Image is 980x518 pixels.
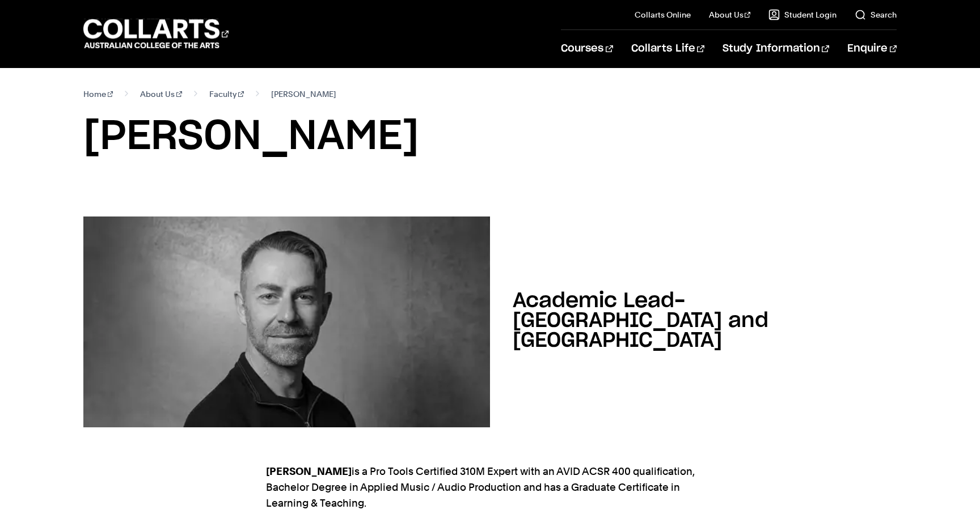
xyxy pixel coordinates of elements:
[140,86,182,102] a: About Us
[83,86,113,102] a: Home
[266,465,352,477] strong: [PERSON_NAME]
[855,9,897,20] a: Search
[266,464,714,511] p: is a Pro Tools Certified 310M Expert with an AVID ACSR 400 qualification, Bachelor Degree in Appl...
[83,18,229,50] div: Go to homepage
[561,30,612,67] a: Courses
[513,291,768,351] h2: Academic Lead- [GEOGRAPHIC_DATA] and [GEOGRAPHIC_DATA]
[768,9,837,20] a: Student Login
[847,30,897,67] a: Enquire
[209,86,244,102] a: Faculty
[723,30,829,67] a: Study Information
[635,9,691,20] a: Collarts Online
[631,30,704,67] a: Collarts Life
[709,9,751,20] a: About Us
[271,86,336,102] span: [PERSON_NAME]
[83,111,897,162] h1: [PERSON_NAME]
